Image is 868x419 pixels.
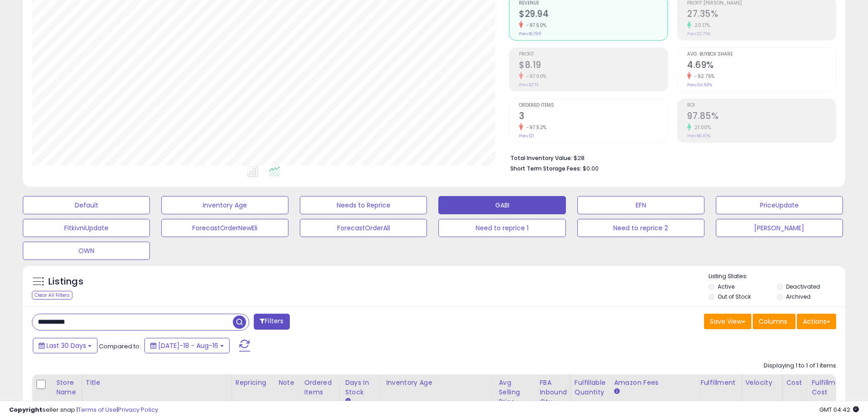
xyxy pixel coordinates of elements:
[519,111,668,123] h2: 3
[9,406,158,414] div: seller snap | |
[304,378,337,397] div: Ordered Items
[718,293,751,300] label: Out of Stock
[709,272,845,281] p: Listing States:
[300,196,427,214] button: Needs to Reprice
[704,314,751,329] button: Save View
[438,219,565,237] button: Need to reprice 1
[687,60,836,72] h2: 4.69%
[161,196,288,214] button: Inventory Age
[539,378,567,407] div: FBA inbound Qty
[519,133,534,139] small: Prev: 121
[56,378,78,397] div: Store Name
[9,405,42,414] strong: Copyright
[523,124,547,131] small: -97.52%
[118,405,158,414] a: Privacy Policy
[519,9,668,21] h2: $29.94
[687,82,712,88] small: Prev: 64.69%
[510,152,829,163] li: $28
[687,52,836,57] span: Avg. Buybox Share
[33,338,98,353] button: Last 30 Days
[687,1,836,6] span: Profit [PERSON_NAME]
[614,378,693,388] div: Amazon Fees
[236,378,271,388] div: Repricing
[718,283,734,290] label: Active
[523,22,547,29] small: -97.50%
[759,317,787,326] span: Columns
[32,291,72,300] div: Clear All Filters
[691,124,711,131] small: 21.00%
[716,196,843,214] button: PriceUpdate
[753,314,796,329] button: Columns
[819,405,859,414] span: 2025-09-16 04:42 GMT
[23,219,150,237] button: FitkivniUpdate
[764,362,836,370] div: Displaying 1 to 1 of 1 items
[687,133,710,139] small: Prev: 80.87%
[78,405,117,414] a: Terms of Use
[577,219,704,237] button: Need to reprice 2
[99,342,141,351] span: Compared to:
[687,31,710,36] small: Prev: 22.76%
[687,9,836,21] h2: 27.35%
[519,60,668,72] h2: $8.19
[438,196,565,214] button: GABI
[786,283,820,290] label: Deactivated
[23,242,150,260] button: OWN
[278,378,296,388] div: Note
[498,378,532,407] div: Avg Selling Price
[300,219,427,237] button: ForecastOrderAll
[48,275,83,288] h5: Listings
[519,31,541,36] small: Prev: $1,199
[812,378,847,397] div: Fulfillment Cost
[786,378,804,388] div: Cost
[519,1,668,6] span: Revenue
[86,378,228,388] div: Title
[700,378,737,388] div: Fulfillment
[144,338,230,353] button: [DATE]-18 - Aug-16
[510,154,572,162] b: Total Inventory Value:
[23,196,150,214] button: Default
[614,388,619,396] small: Amazon Fees.
[687,103,836,108] span: ROI
[254,314,289,330] button: Filters
[510,165,581,172] b: Short Term Storage Fees:
[797,314,836,329] button: Actions
[577,196,704,214] button: EFN
[687,111,836,123] h2: 97.85%
[523,73,547,80] small: -97.00%
[345,378,378,397] div: Days In Stock
[691,73,715,80] small: -92.75%
[161,219,288,237] button: ForecastOrderNewEli
[575,378,606,397] div: Fulfillable Quantity
[745,378,779,388] div: Velocity
[691,22,710,29] small: 20.17%
[158,341,218,350] span: [DATE]-18 - Aug-16
[519,52,668,57] span: Profit
[519,103,668,108] span: Ordered Items
[583,164,599,173] span: $0.00
[716,219,843,237] button: [PERSON_NAME]
[519,82,539,88] small: Prev: $273
[386,378,491,388] div: Inventory Age
[46,341,86,350] span: Last 30 Days
[786,293,811,300] label: Archived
